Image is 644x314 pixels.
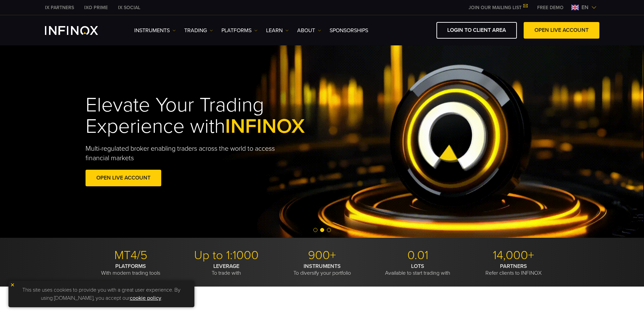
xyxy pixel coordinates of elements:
span: Go to slide 3 [327,228,331,232]
p: Multi-regulated broker enabling traders across the world to access financial markets [86,144,286,163]
span: Go to slide 2 [320,228,324,232]
p: Refer clients to INFINOX [468,263,559,276]
a: OPEN LIVE ACCOUNT [86,170,161,186]
a: SPONSORSHIPS [330,26,368,35]
a: INFINOX [79,4,113,11]
p: MT4/5 [86,248,176,263]
a: TRADING [184,26,213,35]
span: INFINOX [225,114,305,139]
a: PLATFORMS [221,26,258,35]
h1: Elevate Your Trading Experience with [86,95,336,137]
a: INFINOX MENU [532,4,569,11]
p: With modern trading tools [86,263,176,276]
a: ABOUT [297,26,321,35]
p: 14,000+ [468,248,559,263]
p: 900+ [277,248,367,263]
a: INFINOX [113,4,145,11]
img: yellow close icon [10,282,15,287]
p: Up to 1:1000 [181,248,272,263]
p: 0.01 [373,248,463,263]
p: To diversify your portfolio [277,263,367,276]
span: Go to slide 1 [313,228,317,232]
a: cookie policy [130,295,161,301]
a: OPEN LIVE ACCOUNT [524,22,599,39]
strong: LEVERAGE [213,263,239,270]
span: en [579,3,591,12]
a: INFINOX Logo [45,26,114,35]
a: Learn [266,26,289,35]
strong: PARTNERS [500,263,527,270]
strong: INSTRUMENTS [304,263,341,270]
a: LOGIN TO CLIENT AREA [436,22,517,39]
a: JOIN OUR MAILING LIST [463,5,532,11]
p: To trade with [181,263,272,276]
strong: PLATFORMS [115,263,146,270]
a: Instruments [134,26,176,35]
p: This site uses cookies to provide you with a great user experience. By using [DOMAIN_NAME], you a... [12,284,191,304]
a: INFINOX [40,4,79,11]
strong: LOTS [411,263,424,270]
p: Available to start trading with [373,263,463,276]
